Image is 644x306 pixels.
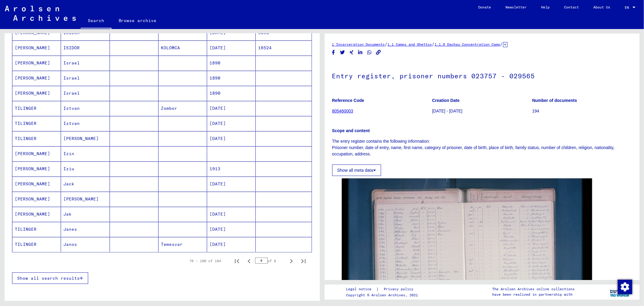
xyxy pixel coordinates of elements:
[375,49,382,56] button: Copy link
[207,222,256,237] mat-cell: [DATE]
[207,86,256,101] mat-cell: 1890
[432,98,460,103] b: Creation Date
[61,161,110,176] mat-cell: Iziu
[17,275,80,281] span: Show all search results
[12,161,61,176] mat-cell: [PERSON_NAME]
[346,286,421,292] div: |
[12,237,61,252] mat-cell: TILINGER
[12,207,61,222] mat-cell: [PERSON_NAME]
[231,255,243,267] button: First page
[61,146,110,161] mat-cell: Izin
[332,98,364,103] b: Reference Code
[190,258,221,264] div: 76 – 100 of 184
[348,49,355,56] button: Share on Xing
[207,131,256,146] mat-cell: [DATE]
[285,255,297,267] button: Next page
[297,255,309,267] button: Last page
[61,207,110,222] mat-cell: Jak
[385,41,388,47] span: /
[618,280,632,294] img: Change consent
[332,62,632,89] h1: Entry register, prisoner numbers 023757 - 029565
[366,49,373,56] button: Share on WhatsApp
[61,116,110,131] mat-cell: Istvan
[346,286,376,292] a: Legal notice
[111,13,164,28] a: Browse archive
[61,131,110,146] mat-cell: [PERSON_NAME]
[12,86,61,101] mat-cell: [PERSON_NAME]
[61,222,110,237] mat-cell: Janes
[61,192,110,207] mat-cell: [PERSON_NAME]
[12,116,61,131] mat-cell: TILINGER
[330,49,337,56] button: Share on Facebook
[207,116,256,131] mat-cell: [DATE]
[492,292,575,297] p: have been realized in partnership with
[207,41,256,55] mat-cell: [DATE]
[12,192,61,207] mat-cell: [PERSON_NAME]
[61,177,110,191] mat-cell: Jack
[207,237,256,252] mat-cell: [DATE]
[12,146,61,161] mat-cell: [PERSON_NAME]
[625,5,631,10] span: EN
[12,222,61,237] mat-cell: TILINGER
[5,6,76,21] img: Arolsen_neg.svg
[346,292,421,298] p: Copyright © Arolsen Archives, 2021
[255,258,285,264] div: of 8
[609,284,631,299] img: yv_logo.png
[81,13,111,29] a: Search
[159,101,207,116] mat-cell: Zombor
[207,71,256,86] mat-cell: 1890
[207,207,256,222] mat-cell: [DATE]
[61,101,110,116] mat-cell: Istvan
[379,286,421,292] a: Privacy policy
[12,41,61,55] mat-cell: [PERSON_NAME]
[256,41,311,55] mat-cell: 16524
[332,164,381,176] button: Show all meta data
[61,237,110,252] mat-cell: Janos
[435,42,500,47] a: 1.1.6 Dachau Concentration Camp
[207,101,256,116] mat-cell: [DATE]
[207,161,256,176] mat-cell: 1913
[332,128,370,133] b: Scope and content
[332,138,632,157] p: The entry register contains the following information: Prisoner number, date of entry, name, firs...
[332,42,385,47] a: 1 Incarceration Documents
[532,108,632,114] p: 194
[61,56,110,70] mat-cell: Israel
[12,101,61,116] mat-cell: TILINGER
[12,56,61,70] mat-cell: [PERSON_NAME]
[388,42,432,47] a: 1.1 Camps and Ghettos
[492,286,575,292] p: The Arolsen Archives online collections
[500,41,503,47] span: /
[159,41,207,55] mat-cell: KOLOMCA
[532,98,577,103] b: Number of documents
[12,71,61,86] mat-cell: [PERSON_NAME]
[357,49,364,56] button: Share on LinkedIn
[332,109,353,113] a: 805460003
[12,131,61,146] mat-cell: TILINGER
[12,272,88,284] button: Show all search results
[432,41,435,47] span: /
[61,41,110,55] mat-cell: ISIDOR
[12,177,61,191] mat-cell: [PERSON_NAME]
[432,108,532,114] p: [DATE] - [DATE]
[207,56,256,70] mat-cell: 1890
[207,177,256,191] mat-cell: [DATE]
[243,255,255,267] button: Previous page
[61,71,110,86] mat-cell: Israel
[339,49,346,56] button: Share on Twitter
[61,86,110,101] mat-cell: Israel
[159,237,207,252] mat-cell: Temesvar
